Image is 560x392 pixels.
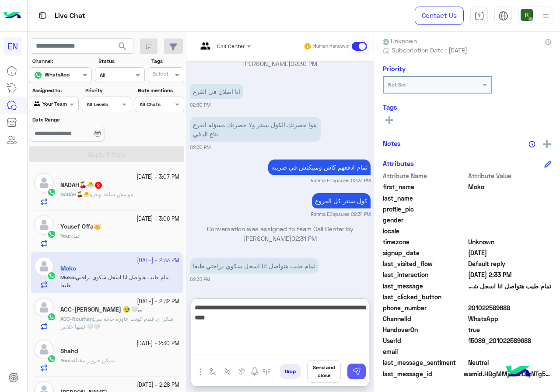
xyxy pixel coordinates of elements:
span: ACC-Nourhan [60,316,93,322]
button: select flow [206,364,220,379]
span: last_visited_flow [383,259,466,268]
span: timezone [383,237,466,246]
label: Date Range [32,116,130,124]
a: Contact Us [415,7,464,25]
span: You [60,357,69,364]
h5: ACC-Nourhan 🥹🤍 [60,306,143,313]
h6: Tags [383,103,551,111]
span: Call Center [217,43,245,49]
img: WhatsApp [47,188,56,197]
img: send message [352,367,361,376]
span: Unknown [468,237,552,246]
span: HandoverOn [383,325,466,334]
span: 1 [139,306,146,313]
span: 2 [95,182,102,189]
span: NADAH🍒🐣 [60,191,90,198]
span: null [468,215,552,225]
img: Logo [3,7,21,25]
a: tab [470,7,488,25]
small: [DATE] - 2:30 PM [136,340,179,348]
img: hulul-logo.png [503,357,534,388]
h5: Shahd [60,347,78,355]
span: هو مش ساعة ونص [91,191,133,198]
span: search [117,41,128,52]
small: 02:30 PM [190,101,210,108]
img: Trigger scenario [224,368,231,375]
img: WhatsApp [47,312,56,321]
p: Conversation was assigned to team Call Center by [PERSON_NAME] [190,224,371,243]
span: Default reply [468,259,552,268]
img: tab [498,11,508,21]
span: 2 [468,314,552,323]
span: null [468,347,552,356]
span: Attribute Name [383,171,466,180]
span: last_name [383,194,466,203]
p: 15/10/2025, 2:31 PM [268,160,371,175]
label: Channel: [32,57,91,65]
img: profile [540,10,551,21]
small: 02:30 PM [190,144,210,151]
span: last_message_sentiment [383,358,466,367]
img: defaultAdmin.png [34,173,54,193]
small: [DATE] - 2:32 PM [137,298,179,306]
span: Attribute Value [468,171,552,180]
span: locale [383,226,466,236]
span: null [468,226,552,236]
div: EN [3,37,22,56]
p: 15/10/2025, 2:31 PM [312,193,371,208]
label: Tags [151,57,183,65]
button: search [112,38,133,57]
label: Assigned to: [32,87,77,94]
span: شكرا ي فندم كونت عاوزه حاجه بس لقتها خلاص 🤍🤍 [60,316,173,330]
small: [DATE] - 2:28 PM [137,381,179,389]
span: last_message [383,281,466,291]
b: : [60,357,70,364]
button: Send and close [307,360,341,383]
small: Rahma ECapsules 02:31 PM [311,211,371,218]
b: : [60,316,94,322]
span: gender [383,215,466,225]
small: Human Handover [313,43,350,50]
span: last_interaction [383,270,466,279]
span: تمام [70,232,80,239]
img: send voice note [249,367,260,377]
img: userImage [521,9,533,21]
img: defaultAdmin.png [34,215,54,235]
span: 2025-10-15T11:14:55.229Z [468,248,552,257]
small: 02:33 PM [190,276,210,283]
span: ChannelId [383,314,466,323]
img: teams.png [197,42,213,57]
small: [DATE] - 3:07 PM [136,173,179,181]
span: email [383,347,466,356]
div: Select [151,70,168,80]
img: create order [238,368,245,375]
img: WhatsApp [47,230,56,239]
img: tab [474,11,484,21]
span: 201022589688 [468,303,552,312]
label: Status [98,57,143,65]
span: You [60,232,69,239]
b: Not Set [388,81,406,88]
button: Apply Filters [29,146,184,162]
button: Trigger scenario [220,364,235,379]
img: tab [37,10,48,21]
small: Rahma ECapsules 02:31 PM [311,177,371,184]
span: Unknown [383,36,417,45]
b: : [60,191,91,198]
span: 02:31 PM [291,235,317,242]
h6: Attributes [383,160,414,167]
small: [DATE] - 3:06 PM [136,215,179,223]
span: profile_pic [383,205,466,214]
span: ممكن جروبز مختلفه [70,357,115,364]
span: true [468,325,552,334]
h6: Notes [383,139,401,147]
span: 15089_201022589688 [468,336,552,345]
label: Priority [85,87,130,94]
img: notes [528,141,535,148]
img: select flow [210,368,217,375]
p: 15/10/2025, 2:30 PM [190,117,321,142]
span: 2025-10-15T11:33:10.604Z [468,270,552,279]
span: Subscription Date : [DATE] [392,45,467,55]
span: 0 [468,358,552,367]
img: add [543,140,551,148]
